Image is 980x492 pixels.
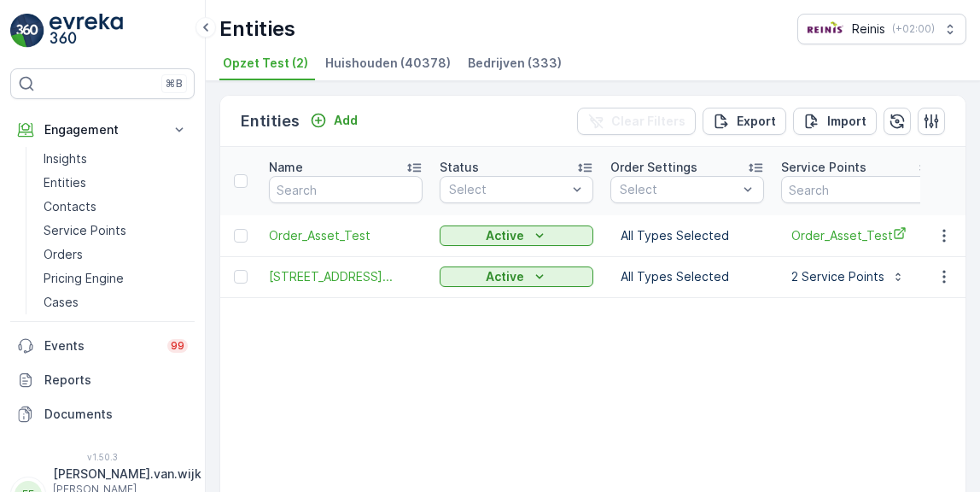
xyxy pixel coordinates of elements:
p: All Types Selected [621,268,754,285]
p: ( +02:00 ) [892,22,935,36]
p: Events [44,337,157,354]
p: Export [737,113,776,130]
button: Export [703,108,786,135]
button: Clear Filters [577,108,696,135]
span: [STREET_ADDRESS]... [269,268,393,285]
a: Order_Asset_Test [269,227,423,244]
a: Contacts [37,195,195,219]
input: Search [269,176,423,203]
button: Reinis(+02:00) [797,14,966,44]
p: Entities [44,174,86,191]
p: Reinis [852,20,885,38]
button: Active [440,266,593,287]
p: Service Points [44,222,126,239]
p: Service Points [781,159,866,176]
p: Entities [219,15,295,43]
button: Add [303,110,365,131]
span: Huishouden (40378) [325,55,451,72]
a: Pricing Engine [37,266,195,290]
img: logo_light-DOdMpM7g.png [50,14,123,48]
p: Import [827,113,866,130]
p: Cases [44,294,79,311]
p: Reports [44,372,188,389]
p: Pricing Engine [44,270,124,287]
p: [PERSON_NAME].van.wijk [53,466,201,483]
p: Name [269,159,303,176]
a: Velhorstlaan 18, 3207 ZM Spijken... [269,268,393,285]
a: Service Points [37,219,195,243]
a: Events99 [10,329,195,363]
img: Reinis-Logo-Vrijstaand_Tekengebied-1-copy2_aBO4n7j.png [805,20,845,38]
p: Active [486,268,524,285]
p: Engagement [44,121,160,138]
button: 2 Service Points [781,263,915,290]
p: Add [334,112,358,129]
a: Order_Asset_Test [791,226,925,244]
span: Opzet Test (2) [223,55,308,72]
input: Search [781,176,935,203]
p: Entities [241,109,300,133]
p: ⌘B [166,77,183,91]
p: Orders [44,246,83,263]
span: v 1.50.3 [10,452,195,462]
div: Toggle Row Selected [234,229,248,243]
a: Cases [37,290,195,314]
p: Documents [44,406,188,423]
p: Status [440,159,479,176]
button: Engagement [10,113,195,147]
a: Documents [10,397,195,431]
span: Bedrijven (333) [468,55,562,72]
p: All Types Selected [621,227,754,244]
p: Clear Filters [611,113,685,130]
img: logo [10,14,44,48]
a: Entities [37,171,195,195]
p: Insights [44,150,87,167]
button: Import [793,108,877,135]
a: Orders [37,243,195,266]
a: Insights [37,147,195,171]
p: Order Settings [610,159,697,176]
p: Active [486,227,524,244]
button: Active [440,225,593,246]
a: Reports [10,363,195,397]
p: Select [449,181,567,198]
p: Contacts [44,198,96,215]
p: 99 [171,339,184,353]
p: 2 Service Points [791,268,884,285]
p: Select [620,181,738,198]
div: Toggle Row Selected [234,270,248,284]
